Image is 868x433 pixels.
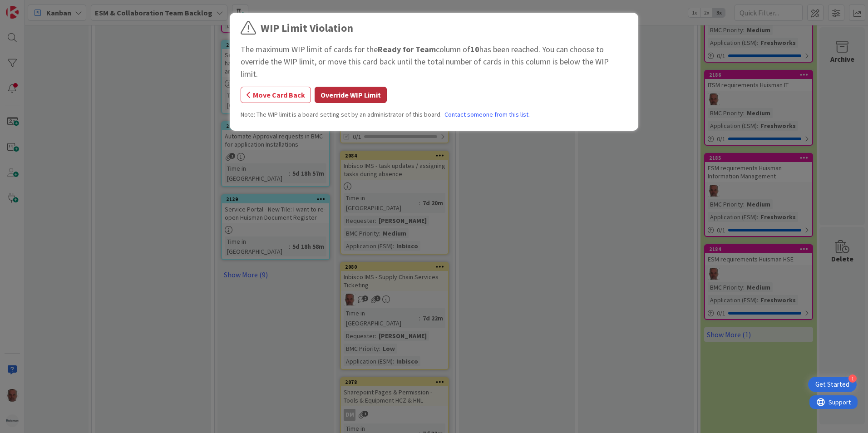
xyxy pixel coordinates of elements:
button: Override WIP Limit [315,87,387,103]
div: Open Get Started checklist, remaining modules: 1 [808,377,857,392]
div: WIP Limit Violation [261,20,353,36]
button: Move Card Back [241,87,311,103]
b: 10 [470,44,479,54]
span: Support [19,1,41,12]
div: 1 [848,374,857,383]
div: Note: The WIP limit is a board setting set by an administrator of this board. [241,110,627,119]
div: Get Started [815,380,849,389]
a: Contact someone from this list. [444,110,530,119]
div: The maximum WIP limit of cards for the column of has been reached. You can choose to override the... [241,43,627,80]
b: Ready for Team [378,44,436,54]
